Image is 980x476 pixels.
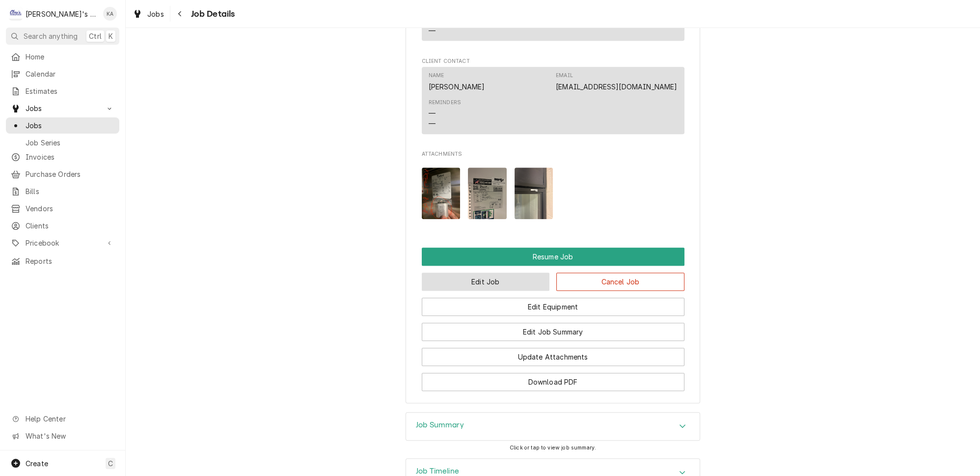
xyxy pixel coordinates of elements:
[9,7,23,21] div: Clay's Refrigeration's Avatar
[6,183,119,199] a: Bills
[422,67,684,139] div: Client Contact List
[422,323,684,341] button: Edit Job Summary
[422,366,684,391] div: Button Group Row
[422,150,684,158] span: Attachments
[26,238,100,248] span: Pricebook
[6,149,119,165] a: Invoices
[556,72,677,91] div: Email
[26,9,98,19] div: [PERSON_NAME]'s Refrigeration
[416,420,464,430] h3: Job Summary
[6,166,119,182] a: Purchase Orders
[26,256,114,266] span: Reports
[429,72,444,80] div: Name
[6,135,119,151] a: Job Series
[26,203,114,214] span: Vendors
[422,67,684,134] div: Contact
[26,138,114,148] span: Job Series
[109,31,113,41] span: K
[422,373,684,391] button: Download PDF
[147,9,164,19] span: Jobs
[6,66,119,82] a: Calendar
[429,99,461,107] div: Reminders
[515,168,553,219] img: TB5S2wrQj6rAK5yGAktR
[89,31,102,41] span: Ctrl
[6,428,119,444] a: Go to What's New
[422,316,684,341] div: Button Group Row
[26,152,114,162] span: Invoices
[6,218,119,234] a: Clients
[406,412,700,441] div: Job Summary
[26,169,114,179] span: Purchase Orders
[422,298,684,316] button: Edit Equipment
[429,118,436,129] div: —
[422,150,684,227] div: Attachments
[416,467,459,476] h3: Job Timeline
[422,266,684,291] div: Button Group Row
[6,235,119,251] a: Go to Pricebook
[556,273,684,291] button: Cancel Job
[26,221,114,231] span: Clients
[6,253,119,269] a: Reports
[26,431,113,441] span: What's New
[6,200,119,217] a: Vendors
[26,69,114,79] span: Calendar
[103,7,117,21] div: Korey Austin's Avatar
[6,100,119,116] a: Go to Jobs
[6,83,119,99] a: Estimates
[422,341,684,366] div: Button Group Row
[422,273,550,291] button: Edit Job
[406,413,700,440] button: Accordion Details Expand Trigger
[26,459,48,468] span: Create
[556,72,573,80] div: Email
[6,28,119,45] button: Search anythingCtrlK
[26,52,114,62] span: Home
[24,31,78,41] span: Search anything
[6,411,119,427] a: Go to Help Center
[429,99,461,129] div: Reminders
[129,6,168,22] a: Jobs
[422,248,684,266] div: Button Group Row
[172,6,188,22] button: Navigate back
[103,7,117,21] div: KA
[422,160,684,227] span: Attachments
[26,414,113,424] span: Help Center
[6,117,119,134] a: Jobs
[188,7,235,21] span: Job Details
[556,83,677,91] a: [EMAIL_ADDRESS][DOMAIN_NAME]
[422,57,684,65] span: Client Contact
[429,72,485,91] div: Name
[406,413,700,440] div: Accordion Header
[510,445,596,451] span: Click or tap to view job summary.
[422,291,684,316] div: Button Group Row
[26,103,100,113] span: Jobs
[6,49,119,65] a: Home
[422,57,684,139] div: Client Contact
[429,82,485,92] div: [PERSON_NAME]
[108,458,113,469] span: C
[468,168,507,219] img: eqOfLM5XTx20b5a7s5Ew
[422,248,684,266] button: Resume Job
[9,7,23,21] div: C
[26,186,114,196] span: Bills
[422,348,684,366] button: Update Attachments
[429,26,436,36] div: —
[26,86,114,96] span: Estimates
[422,168,461,219] img: Y9PZ4jTkQyC2qZh2uTVA
[26,120,114,131] span: Jobs
[429,108,436,118] div: —
[422,248,684,391] div: Button Group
